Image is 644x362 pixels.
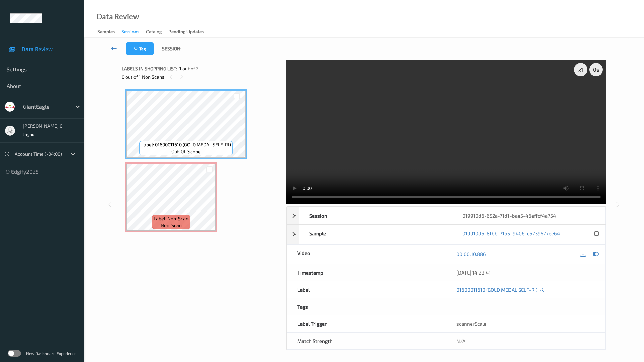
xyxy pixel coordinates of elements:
[154,215,189,222] span: Label: Non-Scan
[287,315,446,332] div: Label Trigger
[122,73,282,81] div: 0 out of 1 Non Scans
[287,245,446,264] div: Video
[456,269,595,276] div: [DATE] 14:28:41
[287,264,446,281] div: Timestamp
[287,225,606,244] div: Sample019910d6-8fbb-71b5-9406-c6739577ee64
[574,63,587,76] div: x 1
[446,315,605,332] div: scannerScale
[126,42,154,55] button: Tag
[287,281,446,298] div: Label
[452,207,605,224] div: 019910d6-652a-71d1-bae5-46effcf4a754
[97,27,121,37] a: Samples
[141,141,231,148] span: Label: 01600011610 (GOLD MEDAL SELF-RI)
[456,251,486,257] a: 00:00:10.886
[287,333,446,349] div: Match Strength
[287,298,446,315] div: Tags
[589,63,603,76] div: 0 s
[179,65,199,72] span: 1 out of 2
[446,333,605,349] div: N/A
[456,286,537,293] a: 01600011610 (GOLD MEDAL SELF-RI)
[168,27,210,37] a: Pending Updates
[97,28,115,37] div: Samples
[462,230,560,239] a: 019910d6-8fbb-71b5-9406-c6739577ee64
[121,27,146,37] a: Sessions
[168,28,204,37] div: Pending Updates
[122,65,177,72] span: Labels in shopping list:
[146,28,162,37] div: Catalog
[146,27,168,37] a: Catalog
[287,207,606,224] div: Session019910d6-652a-71d1-bae5-46effcf4a754
[121,28,139,37] div: Sessions
[162,45,181,52] span: Session:
[171,148,201,155] span: out-of-scope
[97,13,139,20] div: Data Review
[299,207,452,224] div: Session
[161,222,182,229] span: non-scan
[299,225,452,244] div: Sample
